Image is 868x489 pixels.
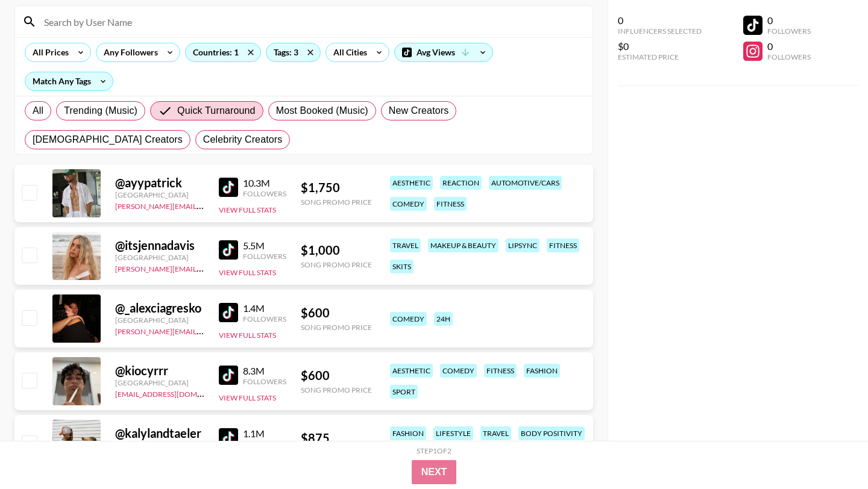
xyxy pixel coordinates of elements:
[115,238,204,253] div: @ itsjennadavis
[115,301,204,316] div: @ _alexciagresko
[767,26,811,36] div: Followers
[115,387,236,399] a: [EMAIL_ADDRESS][DOMAIN_NAME]
[301,260,372,269] div: Song Promo Price
[389,104,449,118] span: New Creators
[326,43,370,61] div: All Cities
[518,426,585,440] div: body positivity
[219,268,276,277] button: View Full Stats
[417,446,451,455] div: Step 1 of 2
[203,132,283,147] span: Celebrity Creators
[115,426,204,441] div: @ kalylandtaeler
[115,325,294,336] a: [PERSON_NAME][EMAIL_ADDRESS][DOMAIN_NAME]
[186,43,260,61] div: Countries: 1
[301,323,372,332] div: Song Promo Price
[243,440,286,449] div: Followers
[428,238,498,252] div: makeup & beauty
[390,385,418,399] div: sport
[433,426,473,440] div: lifestyle
[243,252,286,261] div: Followers
[301,368,372,383] div: $ 600
[37,12,585,31] input: Search by User Name
[219,366,238,385] img: TikTok
[524,364,560,378] div: fashion
[96,43,160,61] div: Any Followers
[219,205,276,214] button: View Full Stats
[64,104,137,118] span: Trending (Music)
[219,178,238,197] img: TikTok
[219,240,238,260] img: TikTok
[219,428,238,447] img: TikTok
[33,132,183,147] span: [DEMOGRAPHIC_DATA] Creators
[115,175,204,190] div: @ ayypatrick
[440,364,477,378] div: comedy
[301,198,372,207] div: Song Promo Price
[547,238,579,252] div: fitness
[219,331,276,340] button: View Full Stats
[243,240,286,252] div: 5.5M
[390,238,421,252] div: travel
[301,431,372,446] div: $ 875
[390,176,433,190] div: aesthetic
[115,199,294,211] a: [PERSON_NAME][EMAIL_ADDRESS][DOMAIN_NAME]
[177,104,256,118] span: Quick Turnaround
[395,43,492,61] div: Avg Views
[243,428,286,440] div: 1.1M
[301,180,372,195] div: $ 1,750
[480,426,511,440] div: travel
[440,176,482,190] div: reaction
[115,253,204,262] div: [GEOGRAPHIC_DATA]
[434,197,467,211] div: fitness
[266,43,320,61] div: Tags: 3
[412,460,457,484] button: Next
[243,365,286,377] div: 8.3M
[115,316,204,325] div: [GEOGRAPHIC_DATA]
[219,393,276,402] button: View Full Stats
[25,43,71,61] div: All Prices
[390,426,426,440] div: fashion
[243,377,286,386] div: Followers
[243,189,286,198] div: Followers
[767,52,811,61] div: Followers
[489,176,562,190] div: automotive/cars
[243,314,286,323] div: Followers
[618,26,702,36] div: Influencers Selected
[115,262,294,273] a: [PERSON_NAME][EMAIL_ADDRESS][DOMAIN_NAME]
[243,177,286,189] div: 10.3M
[25,72,113,90] div: Match Any Tags
[115,378,204,387] div: [GEOGRAPHIC_DATA]
[767,40,811,52] div: 0
[618,52,702,61] div: Estimated Price
[301,385,372,394] div: Song Promo Price
[390,312,427,326] div: comedy
[219,303,238,322] img: TikTok
[390,197,427,211] div: comedy
[276,104,368,118] span: Most Booked (Music)
[301,243,372,258] div: $ 1,000
[484,364,517,378] div: fitness
[390,260,414,273] div: skits
[618,14,702,26] div: 0
[115,190,204,199] div: [GEOGRAPHIC_DATA]
[115,363,204,378] div: @ kiocyrrr
[767,14,811,26] div: 0
[808,429,854,475] iframe: Drift Widget Chat Controller
[506,238,539,252] div: lipsync
[618,40,702,52] div: $0
[243,302,286,314] div: 1.4M
[33,104,43,118] span: All
[434,312,453,326] div: 24h
[301,305,372,320] div: $ 600
[390,364,433,378] div: aesthetic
